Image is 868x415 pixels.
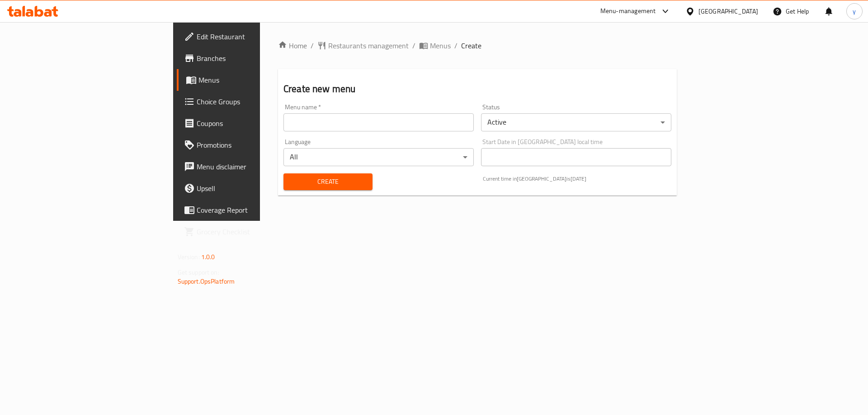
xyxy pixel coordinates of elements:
span: Upsell [197,183,311,194]
a: Branches [177,47,318,69]
span: Menu disclaimer [197,161,311,172]
a: Menu disclaimer [177,156,318,177]
div: Active [481,113,671,131]
a: Promotions [177,134,318,156]
span: Restaurants management [328,40,409,51]
span: Branches [197,53,311,64]
li: / [412,40,415,51]
a: Coupons [177,112,318,134]
span: Create [461,40,481,51]
h2: Create new menu [283,82,671,96]
div: All [283,148,474,166]
span: Promotions [197,140,311,150]
div: [GEOGRAPHIC_DATA] [698,6,758,16]
a: Edit Restaurant [177,26,318,47]
p: Current time in [GEOGRAPHIC_DATA] is [DATE] [483,175,671,183]
a: Support.OpsPlatform [178,275,235,287]
div: Menu-management [600,6,656,17]
span: Edit Restaurant [197,31,311,42]
span: Menus [430,40,451,51]
a: Grocery Checklist [177,221,318,242]
span: Version: [178,251,200,263]
span: Coverage Report [197,205,311,215]
a: Restaurants management [317,40,409,51]
span: 1.0.0 [201,251,215,263]
nav: breadcrumb [278,40,677,51]
input: Please enter Menu name [283,113,474,131]
a: Coverage Report [177,199,318,221]
span: Coupons [197,118,311,129]
span: Choice Groups [197,96,311,107]
button: Create [283,173,373,190]
a: Upsell [177,177,318,199]
a: Menus [419,40,451,51]
a: Choice Groups [177,91,318,112]
li: / [454,40,458,51]
span: Create [291,176,365,187]
span: Get support on: [178,266,219,278]
span: y [853,6,856,16]
span: Menus [198,75,311,85]
span: Grocery Checklist [197,226,311,237]
a: Menus [177,69,318,91]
